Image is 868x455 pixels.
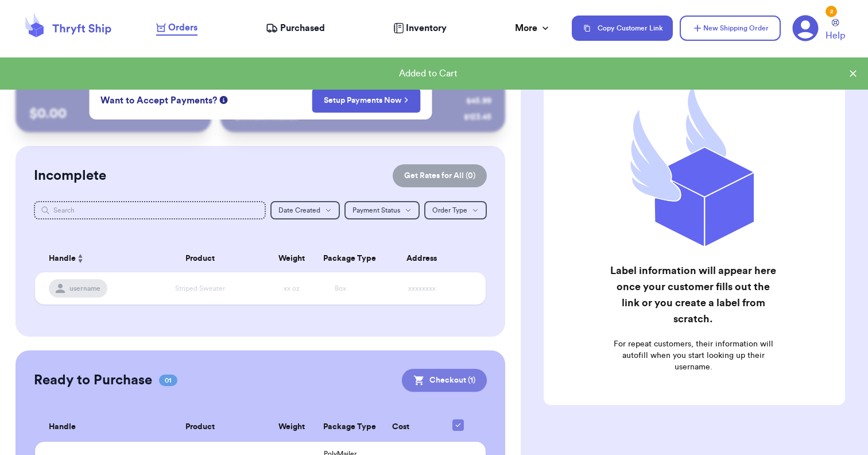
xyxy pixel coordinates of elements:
[402,369,487,392] button: Checkout (1)
[168,21,197,34] span: Orders
[156,21,197,36] a: Orders
[792,15,819,41] a: 2
[69,284,100,293] span: username
[365,245,486,272] th: Address
[34,371,152,390] h2: Ready to Purchase
[268,412,316,442] th: Weight
[34,201,266,219] input: Search
[29,105,197,123] p: $ 0.00
[278,207,320,214] span: Date Created
[76,252,85,265] button: Sort ascending
[9,67,847,80] div: Added to Cart
[316,412,365,442] th: Package Type
[280,21,325,35] span: Purchased
[680,16,781,41] button: New Shipping Order
[324,95,408,106] a: Setup Payments Now
[515,21,551,35] div: More
[464,111,491,123] div: $ 123.45
[609,338,777,373] p: For repeat customers, their information will autofill when you start looking up their username.
[609,263,777,327] h2: Label information will appear here once your customer fills out the link or you create a label fr...
[826,19,845,43] a: Help
[344,201,420,219] button: Payment Status
[159,375,177,386] span: 01
[100,94,217,107] span: Want to Accept Payments?
[393,164,487,187] button: Get Rates for All (0)
[335,285,346,292] span: Box
[432,207,467,214] span: Order Type
[49,253,76,265] span: Handle
[424,201,487,219] button: Order Type
[132,412,268,442] th: Product
[408,285,436,292] span: xxxxxxxx
[49,421,76,433] span: Handle
[266,21,325,35] a: Purchased
[572,16,673,41] button: Copy Customer Link
[365,412,437,442] th: Cost
[393,21,447,35] a: Inventory
[175,285,225,292] span: Striped Sweater
[284,285,300,292] span: xx oz
[352,207,400,214] span: Payment Status
[268,245,316,272] th: Weight
[34,167,106,185] h2: Incomplete
[826,29,845,43] span: Help
[312,88,420,113] button: Setup Payments Now
[270,201,340,219] button: Date Created
[132,245,268,272] th: Product
[406,21,447,35] span: Inventory
[826,6,837,17] div: 2
[316,245,365,272] th: Package Type
[466,95,491,107] div: $ 45.99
